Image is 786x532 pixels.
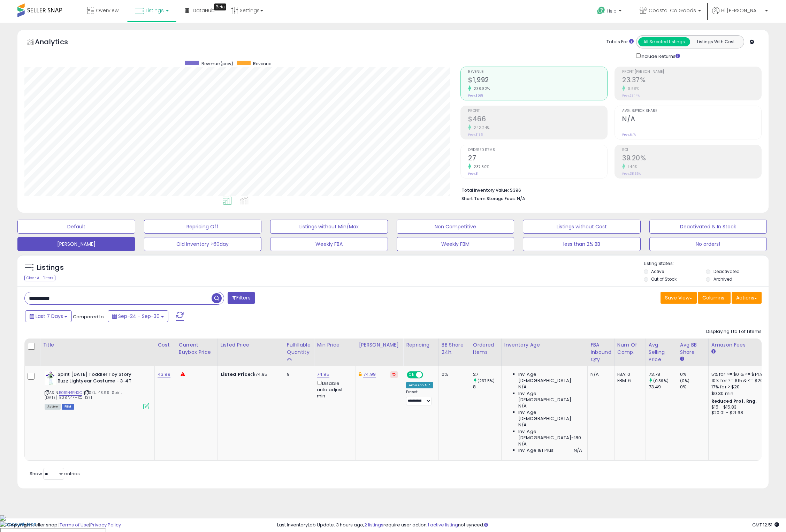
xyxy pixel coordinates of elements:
i: Get Help [597,6,605,15]
div: 0% [680,371,708,378]
span: Help [607,8,617,14]
b: Total Inventory Value: [461,187,509,193]
button: Deactivated & In Stock [649,220,767,234]
button: Weekly FBM [397,237,514,251]
a: Help [592,1,628,23]
div: FBA inbound Qty [590,341,611,363]
button: Listings without Min/Max [270,220,388,234]
div: Amazon Fees [711,341,772,349]
div: Include Returns [631,52,688,60]
span: Avg. Buybox Share [622,109,761,113]
div: BB Share 24h. [442,341,467,356]
small: Prev: 38.66% [622,172,641,176]
p: Listing States: [644,260,769,267]
small: Prev: 8 [468,172,478,176]
button: Repricing Off [144,220,262,234]
span: Inv. Age [DEMOGRAPHIC_DATA]: [518,409,582,422]
h2: 39.20% [622,154,761,164]
div: Title [43,341,152,349]
a: Hi [PERSON_NAME] [712,7,768,23]
div: $20.01 - $21.68 [711,410,769,416]
span: Show: entries [30,470,80,477]
small: Avg BB Share. [680,356,684,362]
span: Inv. Age [DEMOGRAPHIC_DATA]-180: [518,428,582,441]
a: 74.99 [363,371,376,378]
button: Listings With Cost [690,37,742,46]
div: 10% for >= $15 & <= $20 [711,378,769,384]
div: N/A [590,371,609,378]
span: Revenue [253,61,271,67]
b: Listed Price: [221,371,252,378]
small: Prev: $588 [468,93,483,98]
button: less than 2% BB [523,237,641,251]
span: Revenue [468,70,607,74]
small: (0.39%) [653,378,669,383]
span: Last 7 Days [36,313,63,320]
small: Prev: $136 [468,132,483,137]
div: 9 [287,371,308,378]
span: Ordered Items [468,148,607,152]
div: 17% for > $20 [711,384,769,390]
label: Deactivated [713,268,740,274]
div: Min Price [317,341,353,349]
small: Amazon Fees. [711,349,716,355]
span: DataHub [193,7,215,14]
div: 5% for >= $0 & <= $14.99 [711,371,769,378]
span: | SKU: 43.99_Spirit [DATE]_B0B1N4FHXC_1371 [45,390,122,400]
span: N/A [518,422,527,428]
small: 1.40% [625,164,638,169]
small: 237.50% [471,164,489,169]
div: Listed Price [221,341,281,349]
span: Compared to: [73,313,105,320]
span: ON [407,372,416,378]
div: Inventory Age [504,341,585,349]
button: [PERSON_NAME] [17,237,135,251]
a: 74.95 [317,371,329,378]
button: Actions [732,292,762,304]
div: Avg BB Share [680,341,705,356]
div: Ordered Items [473,341,498,356]
small: 242.24% [471,125,490,130]
div: Preset: [406,390,433,405]
div: Disable auto adjust min [317,379,350,399]
button: Default [17,220,135,234]
label: Active [651,268,664,274]
div: Displaying 1 to 1 of 1 items [706,328,762,335]
div: 8 [473,384,501,390]
div: $0.30 min [711,390,769,397]
div: Tooltip anchor [214,3,226,10]
h2: $1,992 [468,76,607,85]
h5: Analytics [35,37,82,48]
small: Prev: 23.14% [622,93,640,98]
img: 319PrHSZtDL._SL40_.jpg [45,371,56,385]
button: All Selected Listings [638,37,690,46]
div: $74.95 [221,371,278,378]
small: 0.99% [625,86,639,91]
div: Fulfillable Quantity [287,341,311,356]
div: Avg Selling Price [649,341,674,363]
a: 43.99 [158,371,170,378]
span: Hi [PERSON_NAME] [721,7,763,14]
a: B0B1N4FHXC [59,390,82,396]
h2: 27 [468,154,607,164]
button: Old Inventory >60day [144,237,262,251]
span: FBM [62,404,74,410]
span: N/A [518,441,527,447]
div: Totals For [606,39,634,45]
span: All listings currently available for purchase on Amazon [45,404,61,410]
span: Profit [PERSON_NAME] [622,70,761,74]
small: 238.82% [471,86,490,91]
h5: Listings [37,263,64,273]
span: N/A [574,447,582,454]
div: Num of Comp. [617,341,643,356]
button: No orders! [649,237,767,251]
div: $15 - $15.83 [711,404,769,410]
div: Amazon AI * [406,382,433,388]
div: [PERSON_NAME] [359,341,400,349]
span: Profit [468,109,607,113]
span: Sep-24 - Sep-30 [118,313,160,320]
h2: N/A [622,115,761,124]
div: Clear All Filters [24,275,55,281]
b: Reduced Prof. Rng. [711,398,757,404]
button: Listings without Cost [523,220,641,234]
